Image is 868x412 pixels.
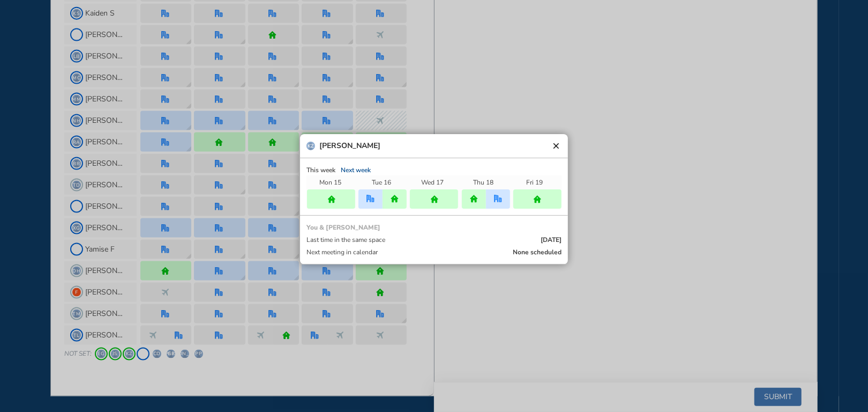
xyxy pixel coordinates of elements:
div: home [328,195,335,202]
img: home.de338a94.svg [470,195,478,203]
span: Wed 17 [421,178,444,187]
span: Mon 15 [320,178,342,187]
img: home.de338a94.svg [391,195,399,203]
div: home [462,189,486,209]
span: Next meeting in calendar [306,247,378,257]
div: home [431,195,438,202]
img: home.de338a94.svg [534,195,541,203]
img: home.de338a94.svg [328,195,335,203]
img: home.de338a94.svg [431,195,438,203]
span: [PERSON_NAME] [319,142,380,150]
button: clear [551,141,562,151]
span: None scheduled [513,247,562,257]
span: Fri 19 [526,178,543,187]
img: office.a375675b.svg [494,195,502,203]
span: You & [PERSON_NAME] [306,222,562,233]
span: KZ [306,142,315,150]
img: office.a375675b.svg [366,195,375,203]
div: home [383,189,407,209]
span: Tue 16 [372,178,391,187]
span: Last time in the same space [306,234,385,245]
span: [DATE] [541,234,562,245]
span: Thu 18 [474,178,494,187]
div: office [358,189,383,209]
span: Next week [341,166,371,174]
div: office [486,189,510,209]
div: home [534,195,541,202]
